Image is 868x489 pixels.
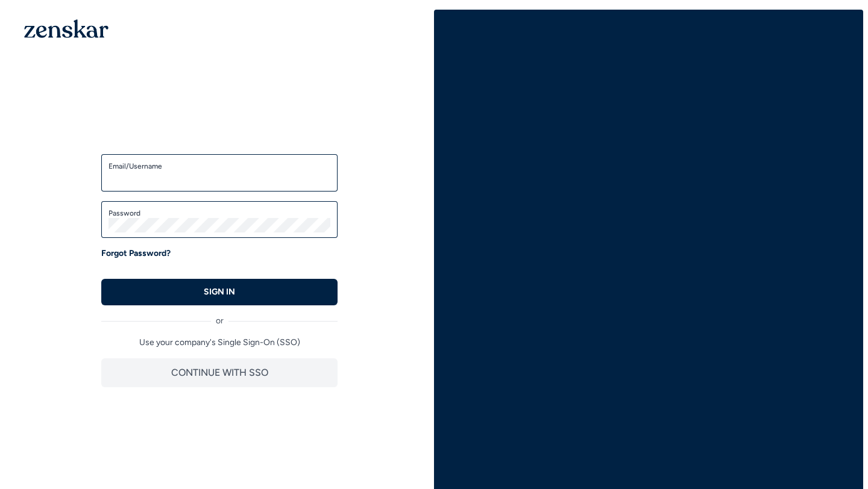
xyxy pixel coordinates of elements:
[101,305,338,327] div: or
[101,279,338,305] button: SIGN IN
[101,358,338,387] button: CONTINUE WITH SSO
[101,337,338,349] p: Use your company's Single Sign-On (SSO)
[204,286,235,298] p: SIGN IN
[108,208,330,218] label: Password
[24,19,108,38] img: 1OGAJ2xQqyY4LXKgY66KYq0eOWRCkrZdAb3gUhuVAqdWPZE9SRJmCz+oDMSn4zDLXe31Ii730ItAGKgCKgCCgCikA4Av8PJUP...
[101,248,171,260] a: Forgot Password?
[108,161,330,171] label: Email/Username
